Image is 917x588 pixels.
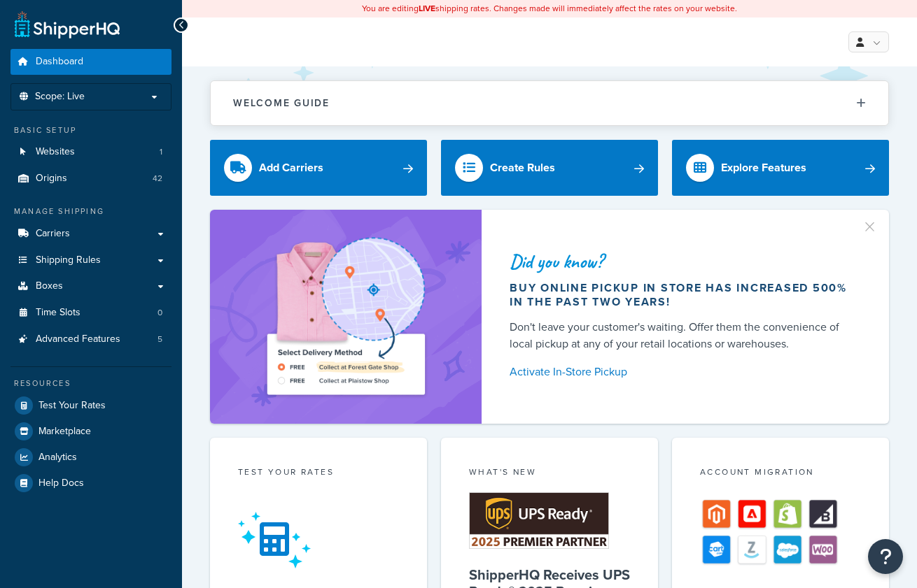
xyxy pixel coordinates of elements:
[469,466,630,482] div: What's New
[38,400,106,412] span: Test Your Rates
[10,471,171,496] a: Help Docs
[510,281,855,309] div: Buy online pickup in store has increased 500% in the past two years!
[10,248,171,273] a: Shipping Rules
[160,146,162,158] span: 1
[35,91,85,103] span: Scope: Live
[231,231,461,403] img: ad-shirt-map-b0359fc47e01cab431d101c4b569394f6a03f54285957d908178d52f29eb9668.png
[38,452,77,464] span: Analytics
[38,426,91,438] span: Marketplace
[700,466,861,482] div: Account Migration
[510,319,855,352] div: Don't leave your customer's waiting. Offer them the convenience of local pickup at any of your re...
[211,81,888,125] button: Welcome Guide
[153,173,162,185] span: 42
[10,327,171,352] li: Advanced Features
[233,98,330,108] h2: Welcome Guide
[10,221,171,247] a: Carriers
[36,228,70,240] span: Carriers
[259,158,323,178] div: Add Carriers
[10,124,171,136] div: Basic Setup
[10,300,171,326] a: Time Slots0
[672,140,889,196] a: Explore Features
[36,280,63,292] span: Boxes
[210,140,427,196] a: Add Carriers
[10,139,171,165] li: Websites
[10,300,171,326] li: Time Slots
[10,393,171,418] a: Test Your Rates
[238,466,399,482] div: Test your rates
[10,419,171,444] a: Marketplace
[10,327,171,352] a: Advanced Features5
[157,334,162,345] span: 5
[10,139,171,165] a: Websites1
[510,362,855,382] a: Activate In-Store Pickup
[10,273,171,299] a: Boxes
[510,252,855,271] div: Did you know?
[10,166,171,192] li: Origins
[36,334,120,345] span: Advanced Features
[441,140,658,196] a: Create Rules
[721,158,806,178] div: Explore Features
[157,307,162,319] span: 0
[38,478,84,489] span: Help Docs
[868,539,903,574] button: Open Resource Center
[490,158,555,178] div: Create Rules
[36,173,67,185] span: Origins
[36,307,80,319] span: Time Slots
[10,166,171,192] a: Origins42
[10,378,171,389] div: Resources
[419,2,435,15] b: LIVE
[36,146,75,158] span: Websites
[10,49,171,75] a: Dashboard
[10,445,171,470] a: Analytics
[10,206,171,217] div: Manage Shipping
[36,56,83,68] span: Dashboard
[36,254,101,266] span: Shipping Rules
